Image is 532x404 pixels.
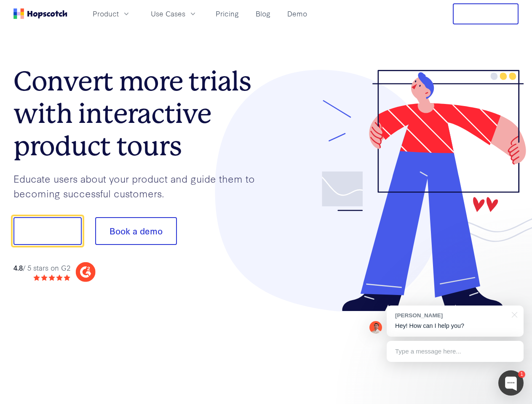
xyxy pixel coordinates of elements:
strong: 4.8 [13,263,23,272]
div: 1 [518,371,525,378]
button: Book a demo [95,217,177,245]
button: Show me! [13,217,82,245]
p: Educate users about your product and guide them to becoming successful customers. [13,171,266,200]
p: Hey! How can I help you? [395,322,515,330]
h1: Convert more trials with interactive product tours [13,65,266,162]
div: Type a message here... [387,341,524,362]
div: [PERSON_NAME] [395,311,507,319]
button: Use Cases [146,7,202,21]
button: Product [88,7,136,21]
img: Mark Spera [369,321,382,334]
a: Demo [284,7,310,21]
button: Free Trial [453,3,519,24]
span: Use Cases [151,8,185,19]
a: Home [13,8,67,19]
a: Blog [252,7,274,21]
a: Pricing [212,7,242,21]
span: Product [93,8,119,19]
div: / 5 stars on G2 [13,263,70,273]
